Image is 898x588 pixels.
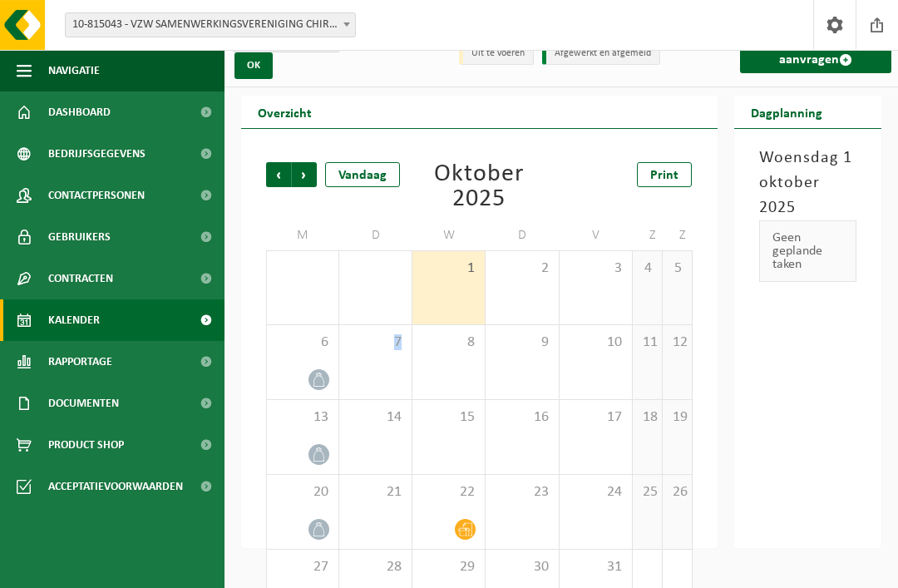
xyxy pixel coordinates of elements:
[421,334,476,352] span: 8
[494,259,550,278] span: 2
[348,408,403,427] span: 14
[734,96,839,128] h2: Dagplanning
[641,259,654,278] span: 4
[671,408,683,427] span: 19
[459,42,534,65] li: Uit te voeren
[48,383,119,424] span: Documenten
[421,558,476,576] span: 29
[348,558,403,576] span: 28
[486,220,559,250] td: D
[65,12,356,37] span: 10-815043 - VZW SAMENWERKINGSVERENIGING CHIRO EN SCOUTS ZWALM - ZWALM
[759,220,857,282] div: Geen geplande taken
[48,424,124,466] span: Product Shop
[568,558,624,576] span: 31
[66,13,355,37] span: 10-815043 - VZW SAMENWERKINGSVERENIGING CHIRO EN SCOUTS ZWALM - ZWALM
[568,334,624,352] span: 10
[494,334,550,352] span: 9
[421,408,476,427] span: 15
[339,220,412,250] td: D
[48,258,113,299] span: Contracten
[241,96,328,128] h2: Overzicht
[48,341,112,383] span: Rapportage
[637,162,692,187] a: Print
[275,408,330,427] span: 13
[348,483,403,502] span: 21
[413,162,545,212] div: Oktober 2025
[348,334,403,352] span: 7
[641,334,654,352] span: 11
[48,299,100,341] span: Kalender
[740,33,892,73] a: Extra taak aanvragen
[650,169,678,182] span: Print
[633,220,663,250] td: Z
[494,558,550,576] span: 30
[671,334,683,352] span: 12
[266,162,291,187] span: Vorige
[663,220,693,250] td: Z
[275,483,330,502] span: 20
[568,259,624,278] span: 3
[560,220,633,250] td: V
[266,220,339,250] td: M
[494,483,550,502] span: 23
[759,146,857,220] h3: Woensdag 1 oktober 2025
[568,483,624,502] span: 24
[421,483,476,502] span: 22
[48,91,111,133] span: Dashboard
[292,162,317,187] span: Volgende
[412,220,486,250] td: W
[671,259,683,278] span: 5
[641,408,654,427] span: 18
[641,483,654,502] span: 25
[48,216,111,258] span: Gebruikers
[671,483,683,502] span: 26
[48,50,100,91] span: Navigatie
[325,162,400,187] div: Vandaag
[275,334,330,352] span: 6
[275,558,330,576] span: 27
[568,408,624,427] span: 17
[542,42,660,65] li: Afgewerkt en afgemeld
[494,408,550,427] span: 16
[48,466,183,507] span: Acceptatievoorwaarden
[234,52,273,79] button: OK
[48,175,145,216] span: Contactpersonen
[421,259,476,278] span: 1
[48,133,146,175] span: Bedrijfsgegevens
